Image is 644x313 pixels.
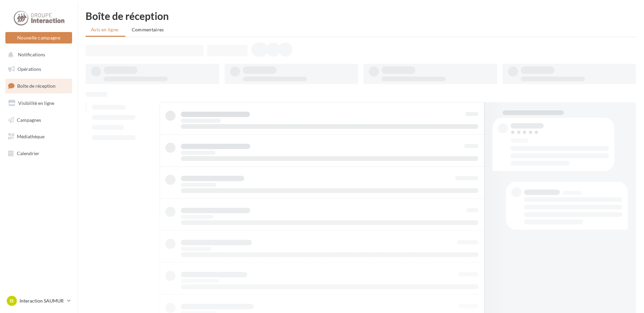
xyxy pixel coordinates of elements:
[4,113,73,127] a: Campagnes
[132,27,164,32] span: Commentaires
[4,79,73,93] a: Boîte de réception
[17,117,41,122] span: Campagnes
[20,297,64,304] p: Interaction SAUMUR
[17,150,39,156] span: Calendrier
[4,62,73,76] a: Opérations
[17,134,44,139] span: Médiathèque
[10,297,14,304] span: IS
[17,83,56,89] span: Boîte de réception
[4,130,73,144] a: Médiathèque
[86,11,636,21] div: Boîte de réception
[18,52,45,58] span: Notifications
[4,96,73,110] a: Visibilité en ligne
[5,294,72,307] a: IS Interaction SAUMUR
[18,100,54,106] span: Visibilité en ligne
[18,66,41,72] span: Opérations
[5,32,72,44] button: Nouvelle campagne
[4,146,73,161] a: Calendrier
